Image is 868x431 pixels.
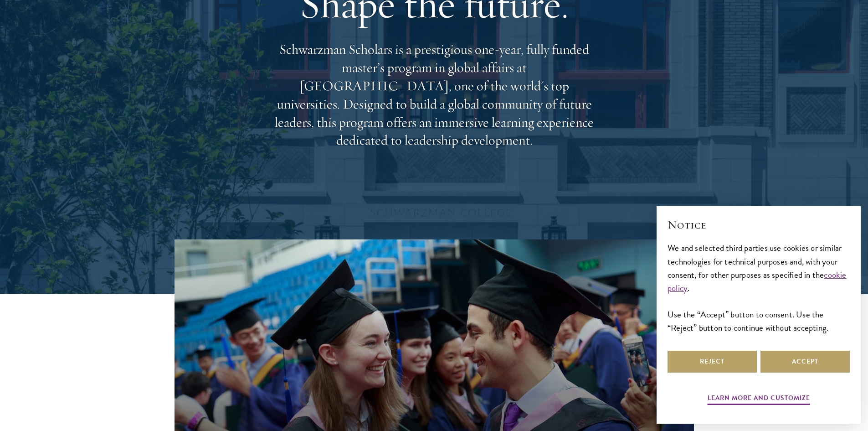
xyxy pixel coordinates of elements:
[668,217,850,233] h2: Notice
[668,268,847,295] a: cookie policy
[760,351,850,373] button: Accept
[708,392,810,406] button: Learn more and customize
[270,41,598,150] p: Schwarzman Scholars is a prestigious one-year, fully funded master’s program in global affairs at...
[668,241,850,334] div: We and selected third parties use cookies or similar technologies for technical purposes and, wit...
[668,351,757,373] button: Reject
